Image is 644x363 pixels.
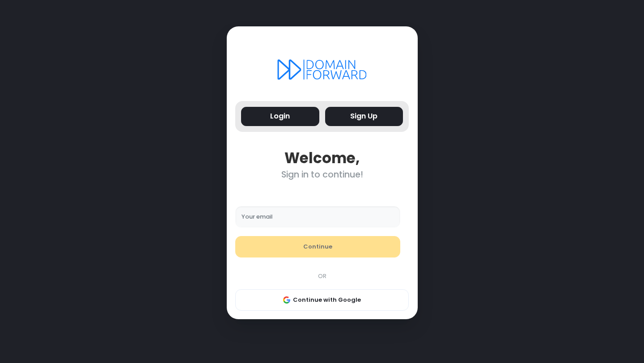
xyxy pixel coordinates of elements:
[241,107,319,126] button: Login
[235,149,409,167] div: Welcome,
[235,289,409,311] button: Continue with Google
[235,169,409,180] div: Sign in to continue!
[325,107,403,126] button: Sign Up
[231,272,413,281] div: OR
